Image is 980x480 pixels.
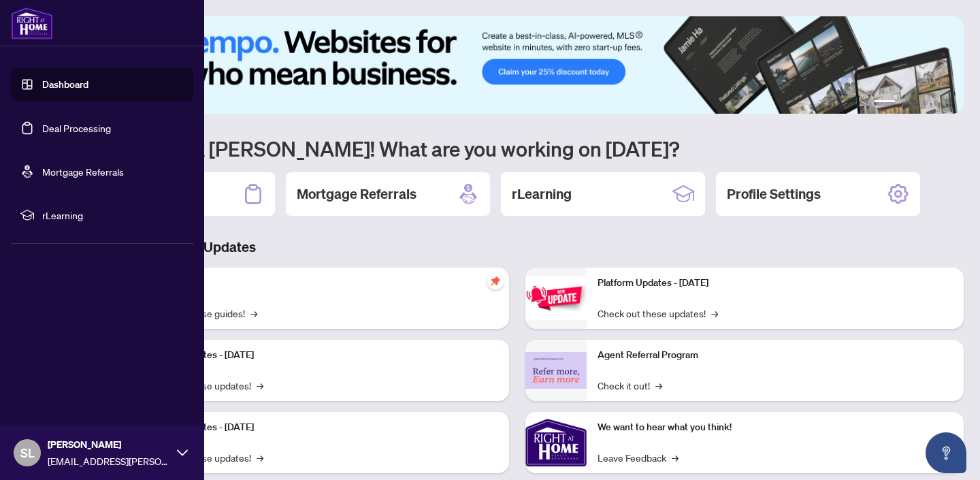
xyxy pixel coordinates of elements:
img: Slide 0 [71,16,964,114]
span: → [711,306,718,321]
a: Dashboard [42,78,88,91]
a: Deal Processing [42,122,111,134]
span: → [655,378,662,393]
a: Check out these updates!→ [598,306,718,321]
span: [PERSON_NAME] [48,437,170,452]
button: 5 [934,100,939,106]
span: [EMAIL_ADDRESS][PERSON_NAME][DOMAIN_NAME] [48,453,170,468]
button: 3 [912,100,917,106]
span: → [257,378,263,393]
h2: Mortgage Referrals [297,185,416,204]
button: 4 [923,100,928,106]
button: 2 [901,100,906,106]
img: Platform Updates - June 23, 2025 [525,276,587,319]
p: Platform Updates - [DATE] [143,348,498,363]
p: Platform Updates - [DATE] [143,420,498,435]
a: Mortgage Referrals [42,165,124,178]
a: Check it out!→ [598,378,662,393]
img: We want to hear what you think! [525,412,587,473]
a: Leave Feedback→ [598,450,679,465]
h2: Profile Settings [727,185,821,204]
h3: Brokerage & Industry Updates [71,238,964,257]
h2: rLearning [512,185,572,204]
span: rLearning [42,208,184,223]
button: 6 [945,100,950,106]
button: Open asap [926,432,966,473]
p: Self-Help [143,276,498,291]
p: Agent Referral Program [598,348,953,363]
span: pushpin [487,273,504,289]
h1: Welcome back [PERSON_NAME]! What are you working on [DATE]? [71,135,964,161]
button: 1 [874,100,896,106]
span: → [257,450,263,465]
span: → [250,306,257,321]
span: → [672,450,679,465]
span: SL [20,443,35,462]
img: Agent Referral Program [525,352,587,389]
img: logo [11,7,53,39]
p: Platform Updates - [DATE] [598,276,953,291]
p: We want to hear what you think! [598,420,953,435]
